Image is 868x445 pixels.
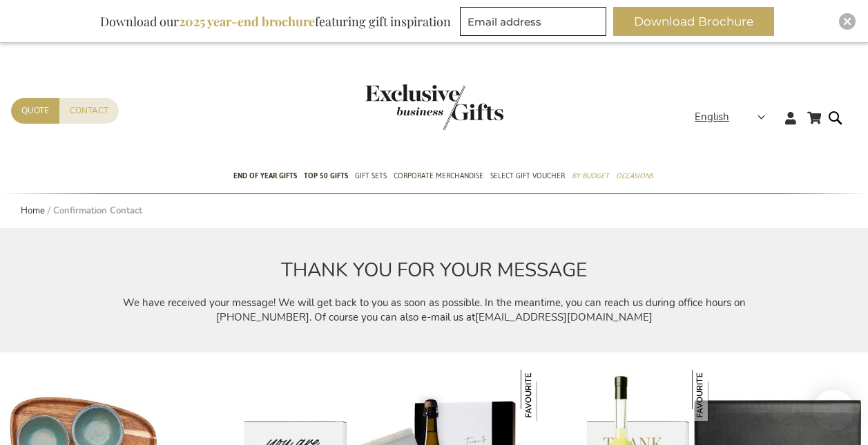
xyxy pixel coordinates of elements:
[843,17,851,26] img: Close
[692,370,743,421] img: Personalised Orbitkey Hybrid Laptop Sleeve 16" - Black
[813,390,854,431] iframe: belco-activator-frame
[87,260,782,281] h2: THANK YOU FOR YOUR MESSAGE
[87,296,782,325] p: We have received your message! We will get back to you as soon as possible. In the meantime, you ...
[839,13,856,30] div: Close
[460,7,606,36] input: Email address
[11,98,59,124] a: Quote
[695,109,774,125] div: English
[355,169,387,183] span: Gift Sets
[233,169,297,183] span: End of year gifts
[59,98,119,124] a: Contact
[179,13,315,30] b: 2025 year-end brochure
[94,7,457,36] div: Download our featuring gift inspiration
[21,205,45,217] a: Home
[572,169,609,183] span: By Budget
[521,370,572,421] img: The Personalised Limoncello Shot Set
[613,7,774,36] button: Download Brochure
[365,84,503,130] img: Exclusive Business gifts logo
[304,169,348,183] span: TOP 50 Gifts
[695,109,729,125] span: English
[616,169,653,183] span: Occasions
[394,169,483,183] span: Corporate Merchandise
[53,205,142,217] strong: Confirmation Contact
[365,84,434,130] a: store logo
[460,7,610,40] form: marketing offers and promotions
[490,169,565,183] span: Select Gift Voucher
